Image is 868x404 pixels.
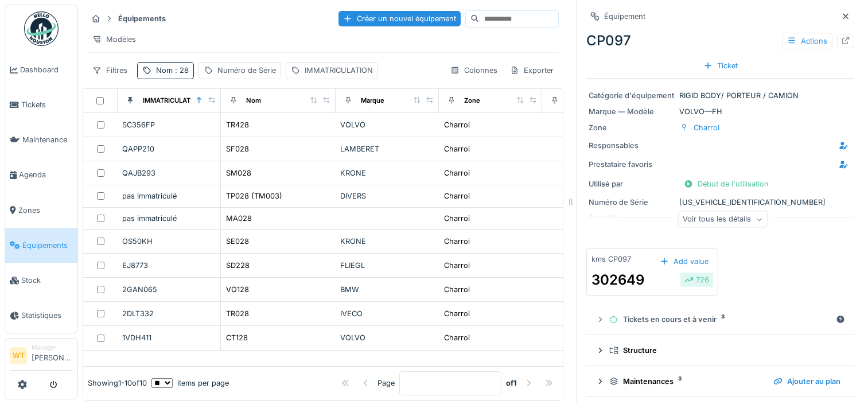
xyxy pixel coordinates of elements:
[782,33,832,49] div: Actions
[20,64,73,75] span: Dashboard
[226,332,248,343] div: CT128
[589,106,852,117] div: VOLVO — FH
[444,260,470,271] div: Charroi
[32,343,73,368] li: [PERSON_NAME]
[589,122,675,133] div: Zone
[21,275,73,286] span: Stock
[10,347,27,364] li: WT
[609,314,831,325] div: Tickets en cours et à venir
[305,65,373,76] div: IMMATRICULATION
[444,332,470,343] div: Charroi
[226,308,249,319] div: TR028
[5,263,77,298] a: Stock
[122,191,216,201] div: pas immatriculé
[24,11,59,46] img: Badge_color-CXgf-gQk.svg
[589,159,675,170] div: Prestataire favoris
[769,374,845,389] div: Ajouter au plan
[444,119,470,130] div: Charroi
[444,143,470,154] div: Charroi
[609,345,840,356] div: Structure
[87,62,133,79] div: Filtres
[591,254,631,265] div: kms CP097
[18,205,73,216] span: Zones
[444,191,470,201] div: Charroi
[340,332,434,343] div: VOLVO
[444,168,470,178] div: Charroi
[32,343,73,352] div: Manager
[589,106,675,117] div: Marque — Modèle
[122,119,216,130] div: SC356FP
[143,96,203,106] div: IMMATRICULATION
[444,284,470,295] div: Charroi
[340,191,434,201] div: DIVERS
[604,11,645,22] div: Équipement
[19,169,73,180] span: Agenda
[5,122,77,157] a: Maintenance
[5,87,77,122] a: Tickets
[226,191,282,201] div: TP028 (TM003)
[22,240,73,251] span: Équipements
[340,168,434,178] div: KRONE
[226,119,249,130] div: TR428
[340,260,434,271] div: FLIEGL
[609,376,764,387] div: Maintenances
[506,378,517,389] strong: of 1
[361,96,384,106] div: Marque
[694,122,719,133] div: Charroi
[589,178,675,189] div: Utilisé par
[377,378,395,389] div: Page
[340,284,434,295] div: BMW
[591,270,644,290] div: 302649
[444,213,470,224] div: Charroi
[5,228,77,263] a: Équipements
[5,193,77,228] a: Zones
[87,31,141,48] div: Modèles
[226,260,250,271] div: SD228
[88,378,147,389] div: Showing 1 - 10 of 10
[5,298,77,333] a: Statistiques
[122,332,216,343] div: 1VDH411
[591,340,850,361] summary: Structure
[589,90,852,101] div: RIGID BODY/ PORTEUR / CAMION
[21,310,73,321] span: Statistiques
[655,254,713,269] div: Add value
[122,308,216,319] div: 2DLT332
[122,236,216,247] div: OS50KH
[151,378,229,389] div: items per page
[217,65,276,76] div: Numéro de Série
[340,119,434,130] div: VOLVO
[5,157,77,192] a: Agenda
[589,90,675,101] div: Catégorie d'équipement
[445,62,503,79] div: Colonnes
[586,30,854,51] div: CP097
[226,168,251,178] div: SM028
[226,143,249,154] div: SF028
[444,308,470,319] div: Charroi
[338,11,461,26] div: Créer un nouvel équipement
[122,213,216,224] div: pas immatriculé
[589,197,852,208] div: [US_VEHICLE_IDENTIFICATION_NUMBER]
[444,236,470,247] div: Charroi
[10,343,73,371] a: WT Manager[PERSON_NAME]
[246,96,261,106] div: Nom
[340,308,434,319] div: IVECO
[679,176,773,192] div: Début de l'utilisation
[340,143,434,154] div: LAMBERET
[5,52,77,87] a: Dashboard
[464,96,480,106] div: Zone
[122,143,216,154] div: QAPP210
[340,236,434,247] div: KRONE
[122,284,216,295] div: 2GAN065
[156,65,189,76] div: Nom
[684,274,709,285] div: 726
[22,134,73,145] span: Maintenance
[589,197,675,208] div: Numéro de Série
[699,58,742,73] div: Ticket
[122,168,216,178] div: QAJB293
[226,213,252,224] div: MA028
[226,236,249,247] div: SE028
[114,13,170,24] strong: Équipements
[226,284,249,295] div: VO128
[122,260,216,271] div: EJ8773
[505,62,559,79] div: Exporter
